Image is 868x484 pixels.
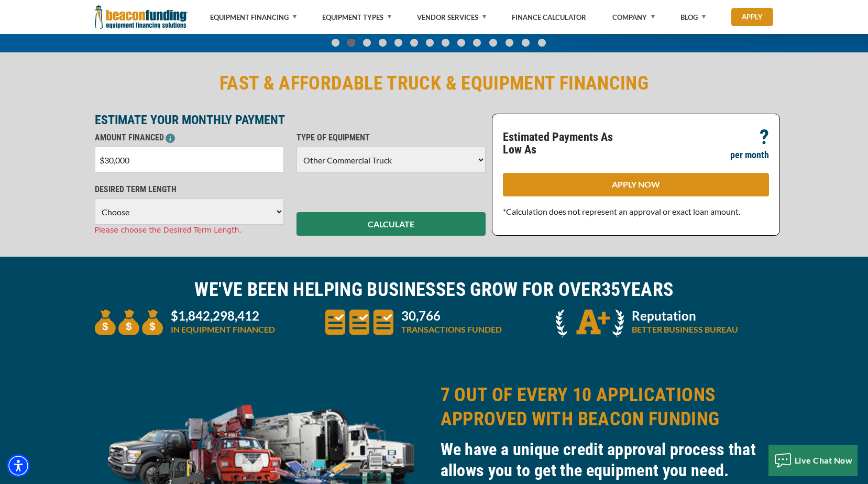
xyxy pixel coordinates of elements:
a: Go To Slide 3 [377,38,389,47]
a: equipment collage [95,450,428,460]
p: BETTER BUSINESS BUREAU [632,323,738,336]
a: Go To Slide 2 [361,38,373,47]
h2: FAST & AFFORDABLE TRUCK & EQUIPMENT FINANCING [95,71,774,95]
a: Go To Slide 11 [503,38,516,47]
a: Go To Slide 6 [424,38,436,47]
p: 30,766 [401,310,502,322]
span: 35 [601,279,621,301]
p: TYPE OF EQUIPMENT [296,131,486,144]
span: Live Chat Now [795,455,853,465]
p: ESTIMATE YOUR MONTHLY PAYMENT [95,114,486,126]
a: Go To Slide 12 [519,38,532,47]
a: Go To Slide 8 [455,38,468,47]
a: Go To Slide 10 [487,38,500,47]
h2: WE'VE BEEN HELPING BUSINESSES GROW FOR OVER YEARS [95,278,774,302]
p: AMOUNT FINANCED [95,131,284,144]
button: CALCULATE [296,212,486,236]
h3: We have a unique credit approval process that allows you to get the equipment you need. [441,439,774,481]
a: Go To Slide 4 [392,38,405,47]
span: *Calculation does not represent an approval or exact loan amount. [503,206,740,216]
a: APPLY NOW [503,173,769,196]
img: A + icon [556,310,624,338]
a: Go To Slide 9 [471,38,484,47]
p: per month [730,149,769,161]
p: $1,842,298,412 [171,310,275,322]
p: ? [760,131,769,144]
button: Live Chat Now [768,445,858,476]
a: Go To Slide 7 [440,38,452,47]
div: Accessibility Menu [7,454,30,477]
h2: 7 OUT OF EVERY 10 APPLICATIONS APPROVED WITH BEACON FUNDING [441,383,774,431]
a: Go To Slide 0 [329,38,342,47]
p: TRANSACTIONS FUNDED [401,323,502,336]
div: Please choose the Desired Term Length. [95,225,284,236]
p: IN EQUIPMENT FINANCED [171,323,275,336]
a: Go To Slide 5 [408,38,421,47]
p: Reputation [632,310,738,322]
img: three document icons to convery large amount of transactions funded [325,310,393,335]
a: Go To Slide 1 [345,38,358,47]
a: Go To Slide 13 [535,38,548,47]
p: DESIRED TERM LENGTH [95,183,284,196]
p: Estimated Payments As Low As [503,131,630,156]
a: Apply [731,8,773,26]
img: three money bags to convey large amount of equipment financed [95,310,163,335]
input: $ [95,147,284,173]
